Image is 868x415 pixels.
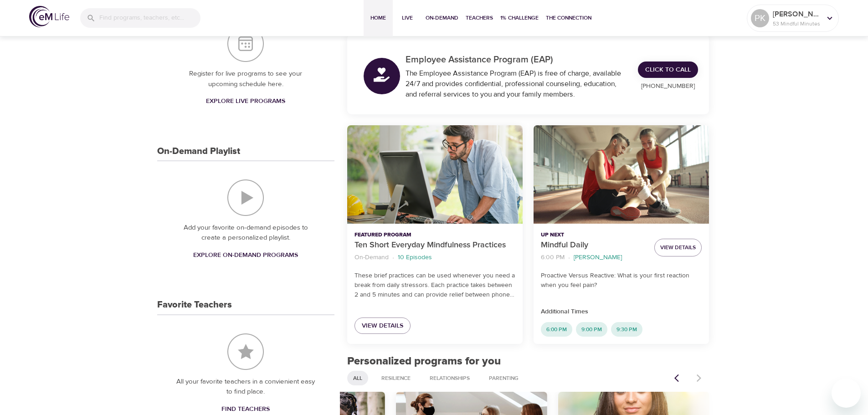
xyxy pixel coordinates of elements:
a: Explore Live Programs [202,93,289,110]
div: PK [751,9,769,27]
span: 9:00 PM [576,326,607,333]
p: Employee Assistance Program (EAP) [406,53,627,67]
span: Find Teachers [221,404,270,415]
div: The Employee Assistance Program (EAP) is free of charge, available 24/7 and provides confidential... [406,68,627,100]
span: 1% Challenge [500,13,539,23]
li: · [392,251,394,264]
div: Relationships [424,371,476,385]
p: Register for live programs to see your upcoming schedule here. [175,69,316,89]
p: These brief practices can be used whenever you need a break from daily stressors. Each practice t... [354,271,515,300]
span: All [348,374,368,382]
nav: breadcrumb [541,251,647,264]
img: Your Live Schedule [227,26,264,62]
nav: breadcrumb [354,251,515,264]
h3: On-Demand Playlist [157,146,240,157]
span: Teachers [466,13,493,23]
p: Featured Program [354,231,515,239]
span: On-Demand [426,13,458,23]
span: Explore Live Programs [206,96,285,107]
span: Live [396,13,418,23]
p: [PHONE_NUMBER] [638,82,698,91]
p: Ten Short Everyday Mindfulness Practices [354,239,515,251]
span: 6:00 PM [541,326,572,333]
img: logo [29,6,69,27]
span: Relationships [424,374,475,382]
p: Mindful Daily [541,239,647,251]
input: Find programs, teachers, etc... [99,8,200,28]
span: 9:30 PM [611,326,642,333]
p: All your favorite teachers in a convienient easy to find place. [175,377,316,397]
button: Mindful Daily [534,125,709,224]
p: [PERSON_NAME] [773,9,821,20]
p: On-Demand [354,253,389,262]
p: [PERSON_NAME] [574,253,622,262]
p: Add your favorite on-demand episodes to create a personalized playlist. [175,223,316,243]
span: View Details [362,320,403,332]
span: Click to Call [645,64,691,76]
a: View Details [354,318,411,334]
p: Proactive Versus Reactive: What is your first reaction when you feel pain? [541,271,702,290]
p: Up Next [541,231,647,239]
button: Previous items [669,368,689,388]
span: Resilience [376,374,416,382]
p: 6:00 PM [541,253,565,262]
span: View Details [660,243,696,252]
button: Ten Short Everyday Mindfulness Practices [347,125,523,224]
li: · [568,251,570,264]
div: Resilience [375,371,416,385]
div: Parenting [483,371,524,385]
span: Explore On-Demand Programs [193,250,298,261]
iframe: Button to launch messaging window [832,379,861,408]
div: 9:00 PM [576,322,607,337]
h3: Favorite Teachers [157,300,232,310]
button: View Details [654,239,702,256]
p: 10 Episodes [398,253,432,262]
p: 53 Mindful Minutes [773,20,821,28]
img: On-Demand Playlist [227,179,264,216]
span: Home [367,13,389,23]
a: Click to Call [638,61,698,78]
a: Explore On-Demand Programs [190,247,302,264]
img: Favorite Teachers [227,333,264,370]
div: All [347,371,368,385]
span: Parenting [483,374,524,382]
div: 6:00 PM [541,322,572,337]
div: 9:30 PM [611,322,642,337]
span: The Connection [546,13,591,23]
h2: Personalized programs for you [347,355,709,368]
p: Additional Times [541,307,702,317]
